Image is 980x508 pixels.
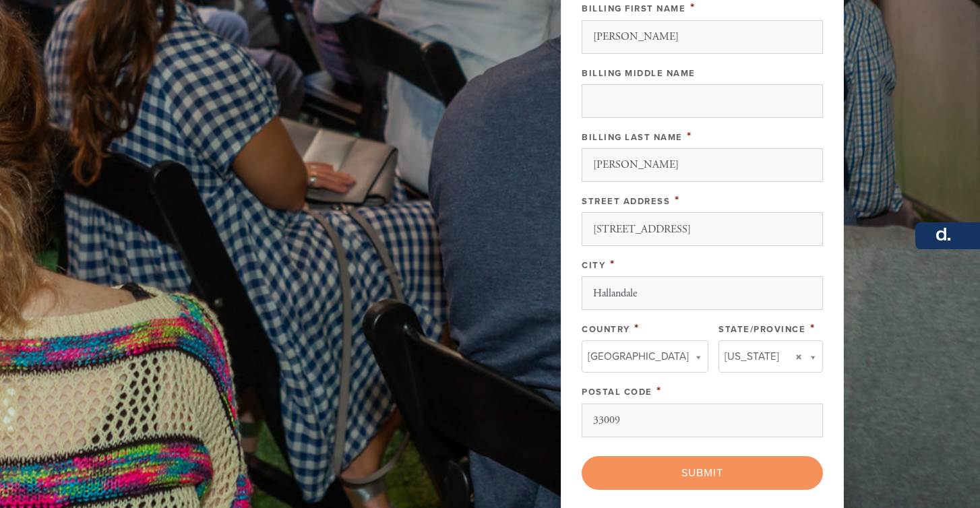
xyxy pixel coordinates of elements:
a: [US_STATE] [718,340,823,373]
span: [US_STATE] [725,348,779,365]
label: Country [582,324,630,335]
span: This field is required. [634,321,640,336]
span: This field is required. [675,193,680,208]
label: Postal Code [582,387,652,398]
label: Street Address [582,196,670,207]
label: City [582,260,605,271]
span: This field is required. [656,383,662,398]
span: This field is required. [687,129,692,144]
label: Billing Middle Name [582,68,696,79]
span: This field is required. [810,321,816,336]
label: Billing First Name [582,3,685,14]
span: This field is required. [610,257,615,272]
span: [GEOGRAPHIC_DATA] [588,348,689,365]
a: [GEOGRAPHIC_DATA] [582,340,708,373]
label: Billing Last Name [582,132,683,143]
label: State/Province [718,324,805,335]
